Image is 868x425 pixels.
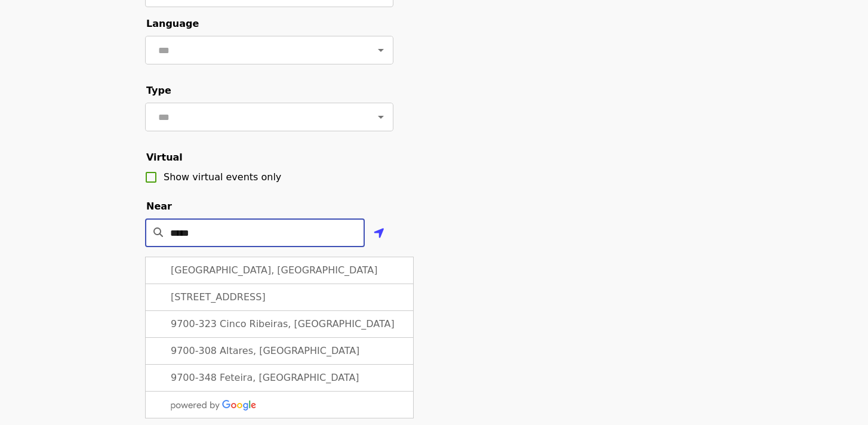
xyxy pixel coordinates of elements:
[374,226,384,241] i: location-arrow icon
[171,291,266,303] span: [STREET_ADDRESS]
[146,18,199,29] span: Language
[171,400,257,411] img: Powered by Google
[146,201,172,212] span: Near
[170,218,365,247] input: Location
[171,345,359,356] span: 9700-308 Altares, [GEOGRAPHIC_DATA]
[365,220,393,248] button: Use my location
[153,227,163,238] i: search icon
[146,85,171,96] span: Type
[171,318,395,329] span: 9700-323 Cinco Ribeiras, [GEOGRAPHIC_DATA]
[373,42,389,58] button: Open
[171,372,359,383] span: 9700-348 Feteira, [GEOGRAPHIC_DATA]
[373,109,389,125] button: Open
[164,171,281,183] span: Show virtual events only
[171,264,378,276] span: [GEOGRAPHIC_DATA], [GEOGRAPHIC_DATA]
[146,152,183,163] span: Virtual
